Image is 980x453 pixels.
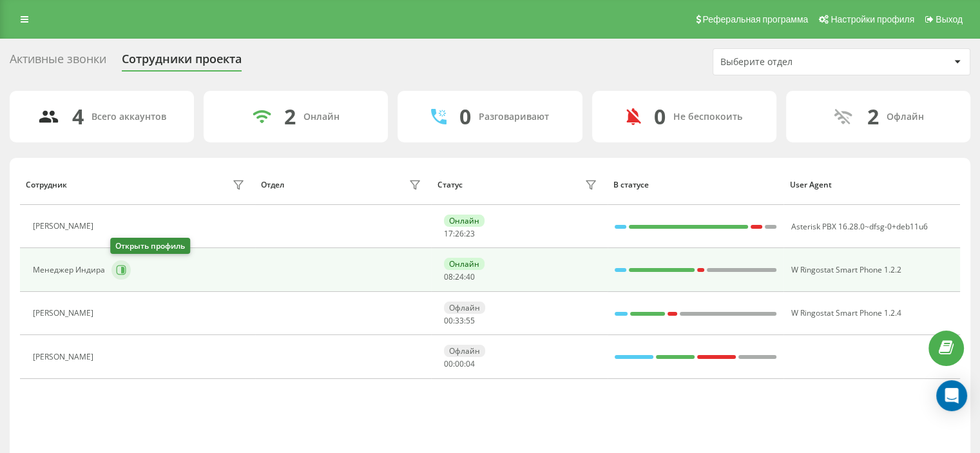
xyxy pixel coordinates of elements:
[33,352,97,361] div: [PERSON_NAME]
[791,307,901,318] span: W Ringostat Smart Phone 1.2.4
[831,14,914,24] span: Настройки профиля
[284,104,296,129] div: 2
[444,302,485,314] div: Офлайн
[110,238,190,254] div: Открыть профиль
[72,104,84,129] div: 4
[444,358,453,369] span: 00
[466,358,475,369] span: 04
[455,228,464,239] span: 26
[936,380,967,411] div: Open Intercom Messenger
[444,345,485,357] div: Офлайн
[459,104,471,129] div: 0
[444,215,485,227] div: Онлайн
[26,180,67,189] div: Сотрудник
[867,104,878,129] div: 2
[444,315,453,326] span: 00
[936,14,963,24] span: Выход
[720,57,874,68] div: Выберите отдел
[444,273,475,282] div: : :
[702,14,808,24] span: Реферальная программа
[10,52,106,72] div: Активные звонки
[437,180,463,189] div: Статус
[455,315,464,326] span: 33
[886,111,923,122] div: Офлайн
[33,309,97,318] div: [PERSON_NAME]
[444,316,475,325] div: : :
[303,111,340,122] div: Онлайн
[791,221,927,232] span: Asterisk PBX 16.28.0~dfsg-0+deb11u6
[122,52,242,72] div: Сотрудники проекта
[466,315,475,326] span: 55
[444,229,475,238] div: : :
[479,111,549,122] div: Разговаривают
[455,358,464,369] span: 00
[33,265,108,275] div: Менеджер Индира
[673,111,742,122] div: Не беспокоить
[444,258,485,270] div: Онлайн
[91,111,166,122] div: Всего аккаунтов
[444,271,453,282] span: 08
[613,180,778,189] div: В статусе
[654,104,666,129] div: 0
[790,180,954,189] div: User Agent
[33,222,97,231] div: [PERSON_NAME]
[261,180,284,189] div: Отдел
[444,360,475,369] div: : :
[791,264,901,275] span: W Ringostat Smart Phone 1.2.2
[466,228,475,239] span: 23
[444,228,453,239] span: 17
[455,271,464,282] span: 24
[466,271,475,282] span: 40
